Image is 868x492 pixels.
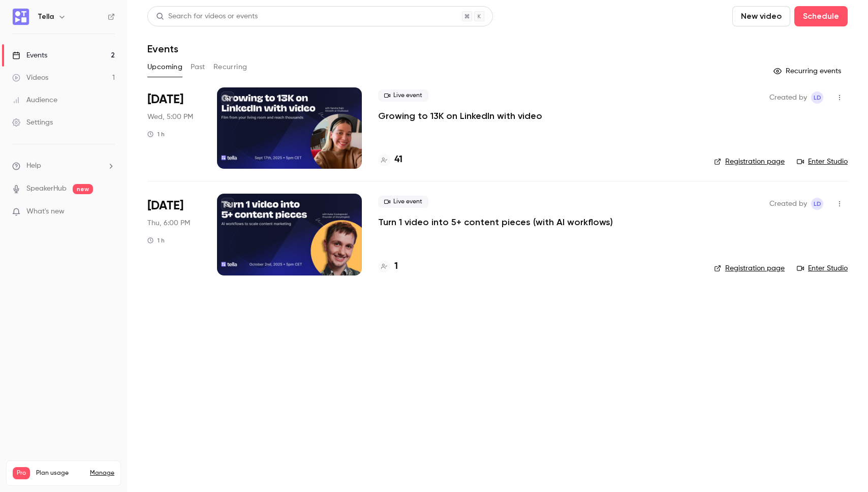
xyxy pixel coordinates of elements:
span: Ld [814,198,821,210]
span: What's new [26,206,65,217]
a: SpeakerHub [26,183,67,194]
div: Videos [12,73,48,83]
button: New video [732,6,790,26]
h4: 41 [394,153,402,167]
span: Louise de Sadeleer [811,91,823,104]
span: Plan usage [36,469,84,477]
iframe: Noticeable Trigger [103,207,115,217]
h6: Tella [38,12,54,22]
div: 1 h [147,236,165,244]
img: Tella [13,9,29,25]
a: Enter Studio [797,263,848,273]
div: Audience [12,95,57,105]
button: Upcoming [147,59,182,75]
span: Thu, 6:00 PM [147,218,190,228]
li: help-dropdown-opener [12,161,115,171]
span: [DATE] [147,91,183,108]
div: Oct 2 Thu, 5:00 PM (Europe/Lisbon) [147,194,201,275]
span: Help [26,161,41,171]
a: Enter Studio [797,157,848,167]
span: Live event [378,196,428,208]
div: Events [12,50,47,60]
h4: 1 [394,260,398,273]
div: Sep 17 Wed, 5:00 PM (Europe/Amsterdam) [147,87,201,169]
span: Pro [13,467,30,479]
div: Search for videos or events [156,11,258,22]
span: Ld [814,91,821,104]
span: new [73,184,93,194]
div: Settings [12,117,53,128]
a: Growing to 13K on LinkedIn with video [378,110,542,122]
span: Created by [769,91,807,104]
span: [DATE] [147,198,183,214]
div: 1 h [147,130,165,138]
a: Turn 1 video into 5+ content pieces (with AI workflows) [378,216,613,228]
span: Louise de Sadeleer [811,198,823,210]
button: Recurring events [769,63,848,79]
a: Registration page [714,263,785,273]
span: Wed, 5:00 PM [147,112,193,122]
span: Created by [769,198,807,210]
span: Live event [378,89,428,102]
a: Registration page [714,157,785,167]
a: Manage [90,469,114,477]
button: Past [191,59,205,75]
button: Schedule [794,6,848,26]
a: 41 [378,153,402,167]
button: Recurring [213,59,247,75]
a: 1 [378,260,398,273]
h1: Events [147,43,178,55]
